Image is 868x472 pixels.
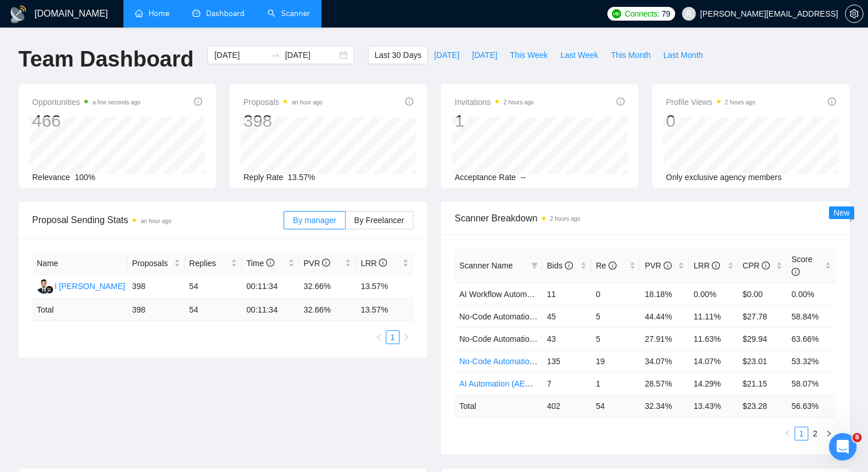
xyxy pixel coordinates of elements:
span: -- [521,173,526,182]
span: Bids [547,261,573,270]
div: 0 [666,110,755,132]
time: an hour ago [292,99,322,106]
span: 100% [75,173,95,182]
span: By Freelancer [354,216,404,225]
span: Re [596,261,617,270]
span: info-circle [712,262,720,270]
td: 13.57% [356,275,413,299]
span: AI Workflow Automation (Client Filters) [459,290,596,299]
span: info-circle [322,259,330,267]
a: searchScanner [268,9,310,18]
span: Time [246,259,274,268]
td: $ 23.28 [738,395,787,417]
td: 54 [591,395,640,417]
div: 466 [32,110,141,132]
td: 58.84% [787,305,836,327]
td: 28.57% [640,372,689,395]
span: info-circle [617,97,625,106]
a: AI Automation (AEST) [459,379,538,388]
div: 1 [455,110,534,132]
span: PVR [645,261,672,270]
button: Last Month [657,46,709,64]
span: filter [531,262,538,269]
span: LRR [361,259,387,268]
span: Relevance [32,173,70,182]
td: 44.44% [640,305,689,327]
li: Previous Page [372,330,386,344]
span: to [271,50,280,60]
td: Total [32,299,127,321]
td: 32.66% [299,275,356,299]
span: This Week [510,49,548,61]
td: 19 [591,350,640,372]
img: IG [37,279,51,294]
span: Score [792,255,813,276]
td: 27.91% [640,327,689,350]
td: 5 [591,327,640,350]
a: 1 [795,427,808,440]
span: setting [846,9,863,18]
button: This Month [604,46,657,64]
span: Last 30 Days [374,49,421,61]
td: $27.78 [738,305,787,327]
a: 2 [809,427,821,440]
span: info-circle [565,262,573,270]
td: 402 [542,395,591,417]
span: CPR [743,261,770,270]
td: $0.00 [738,283,787,305]
td: 18.18% [640,283,689,305]
span: Replies [189,257,229,270]
button: Last 30 Days [368,46,428,64]
td: 54 [185,275,242,299]
button: [DATE] [428,46,466,64]
li: Previous Page [781,427,795,440]
td: 0.00% [787,283,836,305]
button: left [372,330,386,344]
span: Dashboard [206,9,245,18]
span: info-circle [828,97,836,106]
div: 398 [243,110,323,132]
li: 2 [808,427,822,440]
li: Next Page [400,330,413,344]
time: a few seconds ago [92,99,140,106]
a: No-Code Automation (Budget Filters W4, Aug) [459,357,623,366]
td: 14.29% [689,372,738,395]
span: PVR [304,259,331,268]
span: info-circle [379,259,387,267]
a: setting [845,9,863,18]
span: Opportunities [32,95,141,109]
button: right [400,330,413,344]
li: Next Page [822,427,836,440]
input: Start date [214,49,266,61]
td: 00:11:34 [242,275,299,299]
span: Scanner Name [459,261,513,270]
td: 63.66% [787,327,836,350]
span: info-circle [609,262,617,270]
iframe: Intercom live chat [829,433,857,461]
span: info-circle [405,97,413,106]
span: info-circle [194,97,202,106]
button: right [822,427,836,440]
span: This Month [611,49,650,61]
span: Only exclusive agency members [666,173,782,182]
td: 34.07% [640,350,689,372]
span: filter [529,257,540,274]
td: 00:11:34 [242,299,299,321]
span: [DATE] [472,49,497,61]
td: 7 [542,372,591,395]
td: $21.15 [738,372,787,395]
span: No-Code Automation (Budget Filters) [459,334,591,344]
td: 11.11% [689,305,738,327]
span: Proposal Sending Stats [32,213,284,227]
span: left [784,430,791,437]
span: Connects: [625,7,659,20]
td: 13.43 % [689,395,738,417]
h1: Team Dashboard [18,46,193,73]
td: 43 [542,327,591,350]
td: 11 [542,283,591,305]
img: logo [9,5,28,24]
td: 0 [591,283,640,305]
span: Scanner Breakdown [455,211,836,225]
span: right [826,430,832,437]
button: This Week [503,46,554,64]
